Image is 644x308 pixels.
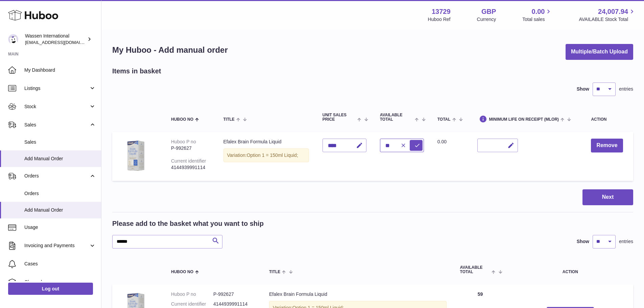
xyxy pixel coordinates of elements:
div: P-992627 [171,145,210,151]
th: Action [507,259,633,281]
span: Huboo no [171,270,193,274]
span: Channels [24,279,96,285]
button: Multiple/Batch Upload [566,44,633,60]
strong: GBP [481,7,496,16]
div: Currency [477,16,496,23]
span: Title [269,270,280,274]
span: entries [619,238,633,245]
span: Add Manual Order [24,207,96,213]
div: Wassen International [25,33,86,46]
span: entries [619,86,633,92]
span: My Dashboard [24,67,96,73]
span: [EMAIL_ADDRESS][DOMAIN_NAME] [25,40,99,45]
span: AVAILABLE Stock Total [579,16,636,23]
span: Listings [24,85,89,92]
div: Action [591,117,626,122]
button: Next [582,189,633,205]
span: 0.00 [532,7,545,16]
h2: Please add to the basket what you want to ship [112,219,264,228]
a: Log out [8,283,93,295]
span: Add Manual Order [24,156,96,162]
label: Show [577,238,589,245]
dt: Huboo P no [171,291,213,298]
div: Huboo Ref [428,16,451,23]
span: AVAILABLE Total [460,265,490,274]
img: Efalex Brain Formula Liquid [119,139,153,172]
button: Remove [591,139,623,152]
label: Show [577,86,589,92]
div: Huboo P no [171,139,196,144]
span: Stock [24,103,89,110]
span: Title [223,117,235,122]
span: Cases [24,261,96,267]
span: 24,007.94 [598,7,628,16]
span: Usage [24,224,96,231]
span: 0.00 [437,139,447,144]
span: Huboo no [171,117,193,122]
dd: 4144939991114 [213,301,256,307]
span: Total [437,117,451,122]
img: internalAdmin-13729@internal.huboo.com [8,34,18,44]
div: Current identifier [171,158,206,164]
span: Minimum Life On Receipt (MLOR) [489,117,559,122]
div: 4144939991114 [171,164,210,171]
td: Efalex Brain Formula Liquid [217,132,316,181]
a: 24,007.94 AVAILABLE Stock Total [579,7,636,23]
span: Total sales [522,16,552,23]
span: Option 1 = 150ml Liquid; [247,152,298,158]
span: Unit Sales Price [323,113,356,122]
span: Orders [24,173,89,179]
h2: Items in basket [112,67,161,76]
span: AVAILABLE Total [380,113,413,122]
span: Invoicing and Payments [24,242,89,249]
a: 0.00 Total sales [522,7,552,23]
span: Sales [24,139,96,145]
dt: Current identifier [171,301,213,307]
div: Variation: [223,148,309,162]
h1: My Huboo - Add manual order [112,45,228,55]
dd: P-992627 [213,291,256,298]
span: Sales [24,122,89,128]
span: Orders [24,190,96,197]
strong: 13729 [432,7,451,16]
